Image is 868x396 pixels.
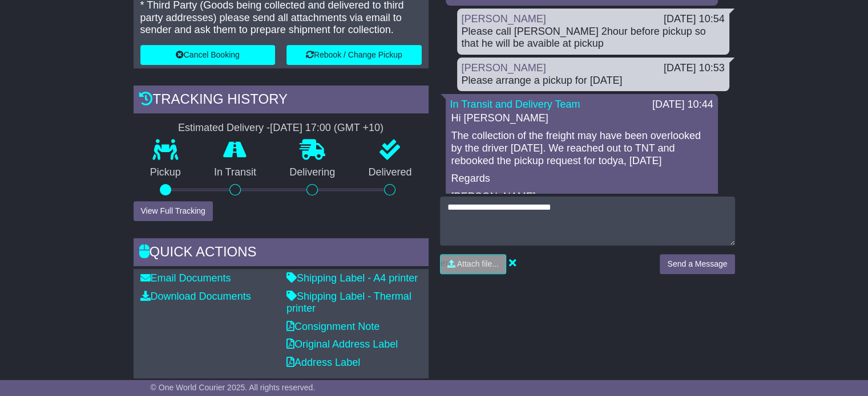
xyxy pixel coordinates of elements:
[462,75,725,87] div: Please arrange a pickup for [DATE]
[450,99,580,110] a: In Transit and Delivery Team
[286,357,360,368] a: Address Label
[286,338,398,350] a: Original Address Label
[140,272,231,284] a: Email Documents
[197,166,273,179] p: In Transit
[286,291,411,315] a: Shipping Label - Thermal printer
[151,383,316,392] span: © One World Courier 2025. All rights reserved.
[134,85,429,116] div: Tracking history
[462,62,546,74] a: [PERSON_NAME]
[134,201,213,221] button: View Full Tracking
[462,26,725,50] div: Please call [PERSON_NAME] 2hour before pickup so that he will be avaible at pickup
[286,321,380,332] a: Consignment Note
[660,254,734,274] button: Send a Message
[273,166,352,179] p: Delivering
[140,45,276,65] button: Cancel Booking
[462,13,546,25] a: [PERSON_NAME]
[140,291,251,302] a: Download Documents
[451,191,712,203] p: [PERSON_NAME]
[451,130,712,167] p: The collection of the freight may have been overlooked by the driver [DATE]. We reached out to TN...
[451,112,712,125] p: Hi [PERSON_NAME]
[664,13,725,26] div: [DATE] 10:54
[134,122,429,134] div: Estimated Delivery -
[652,99,713,111] div: [DATE] 10:44
[352,166,428,179] p: Delivered
[134,166,197,179] p: Pickup
[664,62,725,75] div: [DATE] 10:53
[134,238,429,269] div: Quick Actions
[270,122,383,134] div: [DATE] 17:00 (GMT +10)
[286,272,418,284] a: Shipping Label - A4 printer
[451,173,712,185] p: Regards
[286,45,422,65] button: Rebook / Change Pickup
